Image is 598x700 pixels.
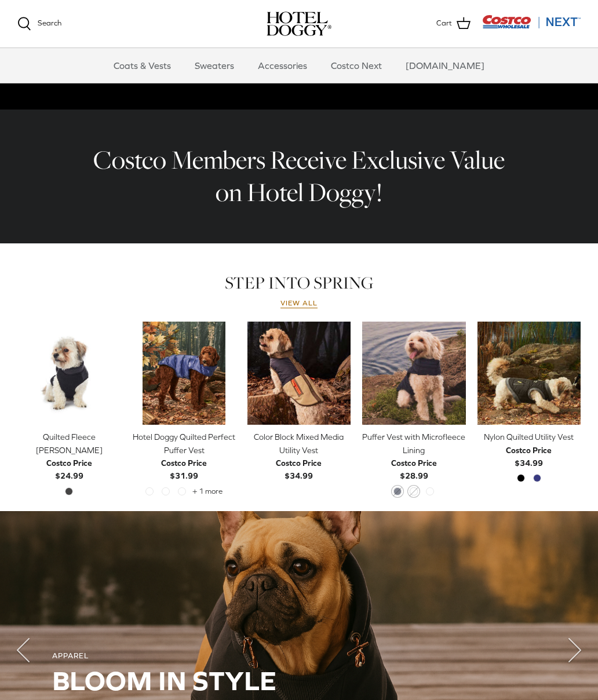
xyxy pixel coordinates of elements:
[17,17,61,31] a: Search
[225,271,373,294] a: STEP INTO SPRING
[132,431,235,457] div: Hotel Doggy Quilted Perfect Puffer Vest
[395,48,495,83] a: [DOMAIN_NAME]
[17,322,121,425] a: Quilted Fleece Melton Vest
[477,431,581,469] a: Nylon Quilted Utility Vest Costco Price$34.99
[267,12,331,36] img: hoteldoggycom
[52,651,546,661] div: APPAREL
[391,457,437,469] div: Costco Price
[482,14,581,29] img: Costco Next
[247,431,351,457] div: Color Block Mixed Media Utility Vest
[362,431,465,483] a: Puffer Vest with Microfleece Lining Costco Price$28.99
[477,322,581,425] a: Nylon Quilted Utility Vest
[46,457,92,469] div: Costco Price
[436,17,452,30] span: Cart
[391,457,437,480] b: $28.99
[132,322,235,425] a: Hotel Doggy Quilted Perfect Puffer Vest
[362,322,465,425] a: Puffer Vest with Microfleece Lining
[477,431,581,443] div: Nylon Quilted Utility Vest
[247,48,318,83] a: Accessories
[247,322,351,425] img: tan dog wearing a blue & brown vest
[184,48,245,83] a: Sweaters
[482,22,581,31] a: Visit Costco Next
[247,431,351,483] a: Color Block Mixed Media Utility Vest Costco Price$34.99
[132,431,235,483] a: Hotel Doggy Quilted Perfect Puffer Vest Costco Price$31.99
[276,457,322,480] b: $34.99
[38,19,61,27] span: Search
[161,457,207,469] div: Costco Price
[267,12,331,36] a: hoteldoggy.com hoteldoggycom
[280,299,318,308] a: View all
[192,487,223,495] span: + 1 more
[506,444,552,457] div: Costco Price
[46,457,92,480] b: $24.99
[85,144,513,209] h2: Costco Members Receive Exclusive Value on Hotel Doggy!
[103,48,181,83] a: Coats & Vests
[552,627,598,673] button: Next
[52,666,546,696] h2: Bloom in Style
[506,444,552,468] b: $34.99
[17,431,121,457] div: Quilted Fleece [PERSON_NAME]
[247,322,351,425] a: Color Block Mixed Media Utility Vest
[362,431,465,457] div: Puffer Vest with Microfleece Lining
[320,48,392,83] a: Costco Next
[276,457,322,469] div: Costco Price
[436,16,471,31] a: Cart
[17,431,121,483] a: Quilted Fleece [PERSON_NAME] Costco Price$24.99
[161,457,207,480] b: $31.99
